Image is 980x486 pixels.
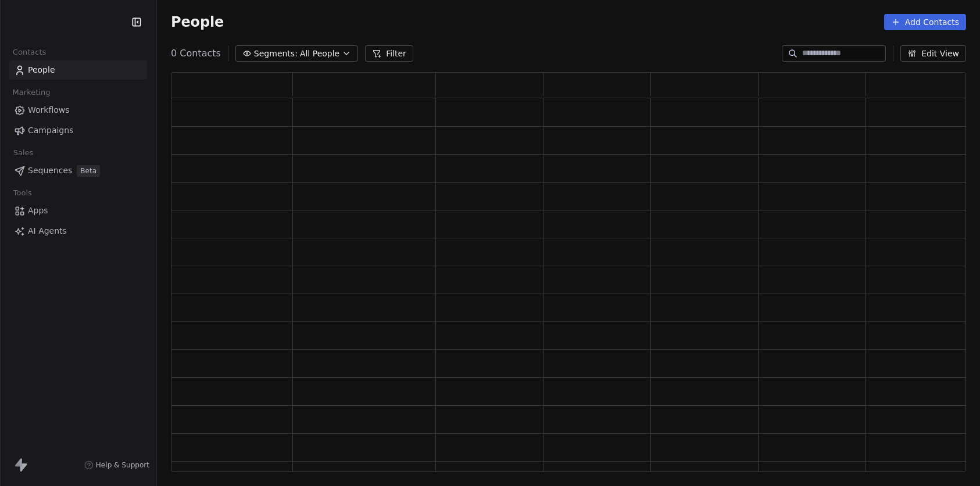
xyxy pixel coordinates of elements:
[9,121,147,140] a: Campaigns
[84,460,149,470] a: Help & Support
[9,60,147,80] a: People
[254,48,298,60] span: Segments:
[28,124,73,137] span: Campaigns
[9,161,147,180] a: SequencesBeta
[884,14,966,30] button: Add Contacts
[900,45,966,62] button: Edit View
[96,460,149,470] span: Help & Support
[9,201,147,220] a: Apps
[171,47,221,60] span: 0 Contacts
[28,205,48,217] span: Apps
[28,225,67,237] span: AI Agents
[171,13,224,31] span: People
[171,98,974,473] div: grid
[8,84,55,101] span: Marketing
[365,45,413,62] button: Filter
[28,64,55,76] span: People
[9,221,147,241] a: AI Agents
[8,144,38,162] span: Sales
[9,101,147,120] a: Workflows
[28,165,72,177] span: Sequences
[8,184,37,202] span: Tools
[8,44,51,61] span: Contacts
[77,165,100,177] span: Beta
[28,104,70,116] span: Workflows
[300,48,339,60] span: All People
